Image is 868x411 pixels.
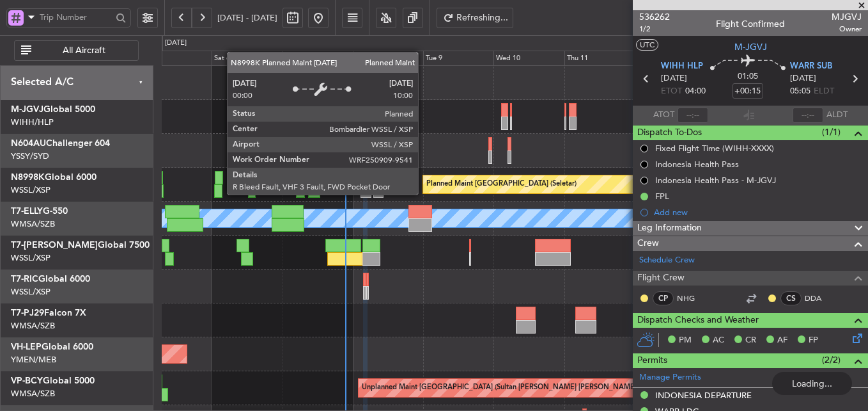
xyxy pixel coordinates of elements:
[832,24,862,35] span: Owner
[637,271,685,286] span: Flight Crew
[661,60,703,73] span: WIHH HLP
[685,85,706,98] span: 04:00
[636,39,658,51] button: UTC
[655,175,776,186] div: Indonesia Health Pass - M-JGVJ
[11,117,54,128] a: WIHH/HLP
[11,275,38,284] span: T7-RIC
[637,353,667,368] span: Permits
[165,38,187,49] div: [DATE]
[11,150,49,162] a: YSSY/SYD
[11,275,90,284] a: T7-RICGlobal 6000
[661,72,687,85] span: [DATE]
[11,241,98,250] span: T7-[PERSON_NAME]
[11,173,45,182] span: N8998K
[790,85,810,98] span: 05:05
[814,85,834,98] span: ELDT
[11,342,42,351] span: VH-LEP
[822,125,841,139] span: (1/1)
[11,105,43,114] span: M-JGVJ
[805,293,833,304] a: DDA
[11,105,95,114] a: M-JGVJGlobal 5000
[11,388,55,399] a: WMSA/SZB
[11,376,43,385] span: VP-BCY
[772,372,852,395] div: Loading...
[637,125,702,140] span: Dispatch To-Dos
[655,159,739,170] div: Indonesia Health Pass
[655,390,752,401] div: INDONESIA DEPARTURE
[790,72,816,85] span: [DATE]
[777,334,787,347] span: AF
[653,109,674,122] span: ATOT
[780,291,802,305] div: CS
[40,8,112,27] input: Trip Number
[11,309,44,318] span: T7-PJ29
[713,334,724,347] span: AC
[745,334,756,347] span: CR
[738,70,758,83] span: 01:05
[11,139,46,148] span: N604AU
[790,60,832,73] span: WARR SUB
[11,184,50,196] a: WSSL/XSP
[11,252,50,264] a: WSSL/XSP
[809,334,818,347] span: FP
[11,218,55,230] a: WMSA/SZB
[217,12,277,24] span: [DATE] - [DATE]
[282,51,352,66] div: Sun 7
[639,24,670,35] span: 1/2
[493,51,564,66] div: Wed 10
[11,286,50,298] a: WSSL/XSP
[456,13,509,22] span: Refreshing...
[734,40,767,54] span: M-JGVJ
[639,254,695,267] a: Schedule Crew
[423,51,493,66] div: Tue 9
[654,207,862,218] div: Add new
[11,173,97,182] a: N8998KGlobal 6000
[655,143,774,154] div: Fixed Flight Time (WIHH-XXXX)
[661,85,682,98] span: ETOT
[678,108,708,123] input: --:--
[11,207,43,216] span: T7-ELLY
[637,221,702,236] span: Leg Information
[14,40,139,61] button: All Aircraft
[564,51,635,66] div: Thu 11
[34,46,134,55] span: All Aircraft
[11,376,95,385] a: VP-BCYGlobal 5000
[679,334,692,347] span: PM
[11,354,56,366] a: YMEN/MEB
[637,236,659,251] span: Crew
[716,17,785,31] div: Flight Confirmed
[832,10,862,24] span: MJGVJ
[653,291,674,305] div: CP
[426,175,577,194] div: Planned Maint [GEOGRAPHIC_DATA] (Seletar)
[11,320,55,332] a: WMSA/SZB
[353,51,423,66] div: Mon 8
[826,109,848,122] span: ALDT
[639,371,701,384] a: Manage Permits
[11,241,150,250] a: T7-[PERSON_NAME]Global 7500
[11,342,93,351] a: VH-LEPGlobal 6000
[11,139,110,148] a: N604AUChallenger 604
[437,8,513,28] button: Refreshing...
[822,353,841,367] span: (2/2)
[637,313,759,328] span: Dispatch Checks and Weather
[11,207,68,216] a: T7-ELLYG-550
[655,191,669,202] div: FPL
[141,51,211,66] div: Fri 5
[639,10,670,24] span: 536262
[362,378,669,398] div: Unplanned Maint [GEOGRAPHIC_DATA] (Sultan [PERSON_NAME] [PERSON_NAME] - Subang)
[11,309,86,318] a: T7-PJ29Falcon 7X
[677,293,706,304] a: NHG
[212,51,282,66] div: Sat 6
